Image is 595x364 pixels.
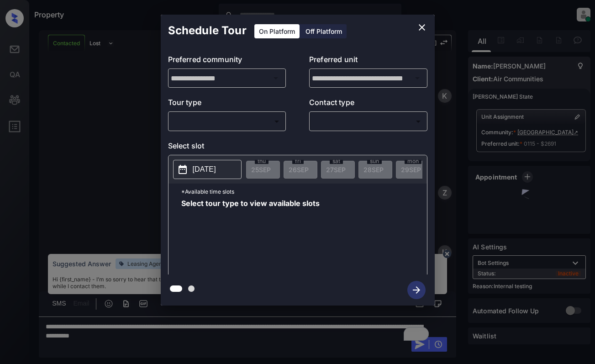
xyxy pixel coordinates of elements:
button: close [413,18,431,37]
button: [DATE] [173,160,242,179]
p: Select slot [168,140,427,155]
p: Contact type [309,97,427,111]
div: On Platform [254,24,300,38]
p: *Available time slots [181,184,427,200]
h2: Schedule Tour [161,15,254,47]
p: Preferred community [168,54,286,69]
p: [DATE] [193,164,216,175]
p: Preferred unit [309,54,427,69]
div: Off Platform [301,24,347,38]
span: Select tour type to view available slots [181,200,320,273]
p: Tour type [168,97,286,111]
